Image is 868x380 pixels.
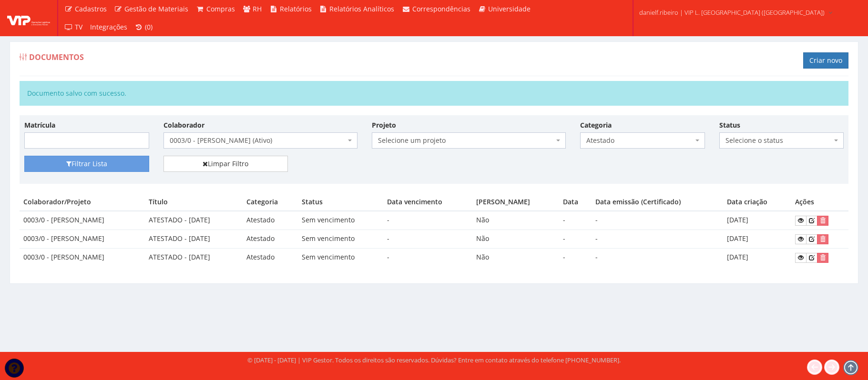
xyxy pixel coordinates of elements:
td: - [383,230,472,249]
th: Data [559,193,592,211]
span: Selecione um projeto [378,136,554,145]
td: - [383,211,472,230]
td: - [559,230,592,249]
span: Atestado [586,136,693,145]
span: Documentos [29,52,84,62]
span: Gestão de Materiais [124,4,188,13]
div: © [DATE] - [DATE] | VIP Gestor. Todos os direitos são reservados. Dúvidas? Entre em contato atrav... [247,356,621,365]
label: Matrícula [24,120,55,130]
span: Selecione o status [719,132,844,149]
button: Filtrar Lista [24,156,149,172]
td: Não [472,249,559,267]
th: Categoria [243,193,298,211]
span: Selecione um projeto [372,132,566,149]
td: - [383,249,472,267]
a: Limpar Filtro [163,156,288,172]
td: - [592,211,723,230]
td: ATESTADO - [DATE] [145,249,243,267]
td: - [559,249,592,267]
th: Colaborador/Projeto [20,193,145,211]
td: Sem vencimento [298,249,384,267]
th: [PERSON_NAME] [472,193,559,211]
td: 0003/0 - [PERSON_NAME] [20,230,145,249]
a: Integrações [86,18,131,36]
span: Relatórios [280,4,312,13]
span: Integrações [90,22,127,31]
span: Correspondências [412,4,470,13]
span: Selecione o status [725,136,832,145]
a: Criar novo [803,52,848,69]
span: (0) [145,22,153,31]
th: Status [298,193,384,211]
td: Atestado [243,249,298,267]
img: logo [7,11,50,25]
td: Não [472,230,559,249]
span: Atestado [580,132,705,149]
span: danielf.ribeiro | VIP L. [GEOGRAPHIC_DATA] ([GEOGRAPHIC_DATA]) [639,8,825,17]
a: TV [61,18,86,36]
th: Data criação [723,193,791,211]
td: - [592,249,723,267]
td: [DATE] [723,211,791,230]
td: Atestado [243,211,298,230]
th: Título [145,193,243,211]
span: 0003/0 - GILVANE ROSA DOS PASSOS (Ativo) [163,132,357,149]
span: RH [253,4,262,13]
span: Relatórios Analíticos [329,4,394,13]
td: ATESTADO - [DATE] [145,211,243,230]
td: [DATE] [723,230,791,249]
span: Universidade [488,4,531,13]
th: Data vencimento [383,193,472,211]
th: Ações [791,193,848,211]
td: - [592,230,723,249]
td: [DATE] [723,249,791,267]
span: Compras [206,4,235,13]
td: Não [472,211,559,230]
span: 0003/0 - GILVANE ROSA DOS PASSOS (Ativo) [170,136,346,145]
a: (0) [131,18,157,36]
td: ATESTADO - [DATE] [145,230,243,249]
td: Sem vencimento [298,230,384,249]
span: Cadastros [75,4,107,13]
div: Documento salvo com sucesso. [20,81,848,106]
label: Status [719,120,740,130]
td: 0003/0 - [PERSON_NAME] [20,249,145,267]
label: Categoria [580,120,612,130]
td: 0003/0 - [PERSON_NAME] [20,211,145,230]
label: Colaborador [163,120,204,130]
label: Projeto [372,120,396,130]
th: Data emissão (Certificado) [592,193,723,211]
td: Atestado [243,230,298,249]
td: - [559,211,592,230]
td: Sem vencimento [298,211,384,230]
span: TV [75,22,82,31]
